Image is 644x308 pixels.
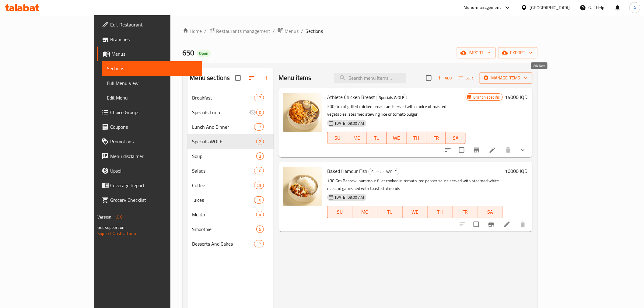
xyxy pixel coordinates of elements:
[478,206,502,218] button: SA
[256,152,264,160] div: items
[327,166,367,176] span: Baked Hamour Fish
[216,27,271,35] span: Restaurants management
[503,221,511,228] a: Edit menu item
[187,134,274,149] div: Specials WOLF2
[273,27,275,35] li: /
[429,134,444,142] span: FR
[285,27,299,35] span: Menus
[257,226,264,232] span: 5
[232,72,244,84] span: Select all sections
[257,110,264,115] span: 0
[259,71,274,85] button: Add section
[470,218,483,231] span: Select to update
[256,109,264,116] div: items
[428,206,453,218] button: TH
[110,167,197,174] span: Upsell
[256,211,264,218] div: items
[519,146,527,154] svg: Show Choices
[403,206,428,218] button: WE
[192,109,249,116] span: Specials Luna
[347,132,367,144] button: MO
[97,134,202,149] a: Promotions
[192,226,256,233] span: Smoothie
[192,211,256,218] span: Mojito
[283,93,322,132] img: Athlete Chicken Breast
[254,197,264,203] span: 10
[110,138,197,145] span: Promotions
[301,27,303,35] li: /
[505,167,528,175] h6: 16000 IQD
[455,73,479,83] span: Sort items
[327,93,375,102] span: Athlete Chicken Breast
[187,236,274,251] div: Desserts And Cakes12
[97,213,112,221] span: Version:
[422,72,435,84] span: Select section
[254,196,264,204] div: items
[192,152,256,160] div: Soup
[192,182,254,189] span: Coffee
[377,206,402,218] button: TU
[97,120,202,134] a: Coupons
[376,94,407,101] div: Specials WOLF
[448,134,463,142] span: SA
[107,79,197,87] span: Full Menu View
[192,240,254,247] span: Desserts And Cakes
[283,167,322,206] img: Baked Hamour Fish
[516,143,530,157] button: show more
[257,139,264,145] span: 2
[459,75,475,82] span: Sort
[114,213,123,221] span: 1.0.0
[367,132,387,144] button: TU
[192,123,254,131] div: Lunch And Dinner
[441,143,455,157] button: sort-choices
[187,90,274,105] div: Breakfast17
[102,61,202,76] a: Sections
[97,193,202,207] a: Grocery Checklist
[634,4,636,11] span: A
[254,95,264,101] span: 17
[503,49,533,57] span: export
[355,208,375,216] span: MO
[257,153,264,159] span: 3
[97,17,202,32] a: Edit Restaurant
[254,123,264,131] div: items
[484,74,528,82] span: Manage items
[97,229,136,237] a: Support.OpsPlatform
[278,73,312,82] h2: Menu items
[110,182,197,189] span: Coverage Report
[350,134,365,142] span: MO
[187,222,274,236] div: Smoothie5
[97,32,202,47] a: Branches
[376,94,407,101] span: Specials WOLF
[192,138,256,145] span: Specials WOLF
[111,50,197,58] span: Menus
[455,144,468,156] span: Select to update
[257,212,264,218] span: 4
[254,241,264,247] span: 12
[254,167,264,174] div: items
[187,149,274,163] div: Soup3
[437,75,453,82] span: Add
[407,132,426,144] button: TH
[409,134,424,142] span: TH
[110,123,197,131] span: Coupons
[505,93,528,101] h6: 14000 IQD
[333,121,366,126] span: [DATE] 08:00 AM
[254,183,264,188] span: 23
[330,134,345,142] span: SU
[426,132,446,144] button: FR
[102,90,202,105] a: Edit Menu
[530,4,570,11] div: [GEOGRAPHIC_DATA]
[471,94,502,100] span: Branch specific
[464,4,501,11] div: Menu-management
[97,178,202,193] a: Coverage Report
[369,168,399,175] div: Specials WOLF
[187,178,274,193] div: Coffee23
[254,182,264,189] div: items
[192,167,254,174] span: Salads
[249,109,256,116] svg: Inactive section
[327,103,466,118] p: 200 Gm of grilled chicken breast and served with choice of roasted vegetables, steamed stewing ri...
[387,132,407,144] button: WE
[102,76,202,90] a: Full Menu View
